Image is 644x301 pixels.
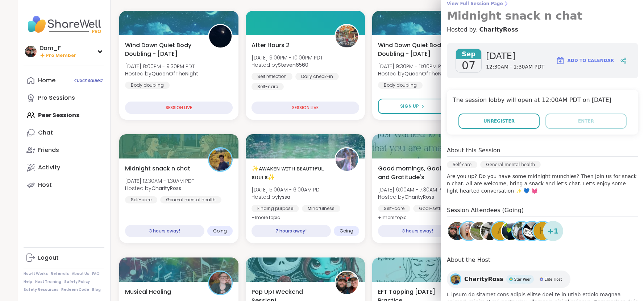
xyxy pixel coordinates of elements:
img: laurareidwitt [512,222,531,240]
a: Host [24,176,104,194]
b: lyssa [278,193,290,201]
a: Safety Resources [24,287,58,292]
img: Steven6560 [336,25,358,48]
span: [DATE] 9:30PM - 11:00PM PDT [378,63,451,70]
h4: Session Attendees (Going) [447,206,638,217]
img: Kevin2025 [470,222,489,240]
span: Going [213,228,227,234]
a: Redeem Code [61,287,89,292]
div: General mental health [480,161,541,168]
span: Hosted by [378,193,448,201]
button: Unregister [458,114,540,129]
span: Add to Calendar [568,57,614,64]
div: 8 hours away! [378,225,457,237]
img: Star Peer [509,277,513,281]
b: CharityRoss [404,193,434,201]
span: Midnight snack n chat [125,164,190,173]
h3: Midnight snack n chat [447,9,638,22]
span: View Full Session Page [447,1,638,7]
p: Are you up? Do you have some midnight munchies? Then join us for snack n chat. All are welcome, b... [447,173,638,194]
span: Wind Down Quiet Body Doubling - [DATE] [378,41,453,58]
div: Home [38,77,55,84]
img: dorothyespinosa26 [523,222,541,240]
b: CharityRoss [151,185,181,192]
span: [DATE] 5:00AM - 6:00AM PDT [252,186,322,193]
div: Goal-setting [413,205,453,212]
a: How It Works [24,271,48,276]
a: Blog [92,287,101,292]
a: CharityRoss [479,25,518,34]
div: Friends [38,146,59,154]
a: A [490,221,511,241]
b: QueenOfTheNight [151,70,198,77]
h4: Hosted by: [447,25,638,34]
div: Mindfulness [302,205,340,212]
a: Kevin2025 [469,221,490,241]
div: Body doubling [125,82,170,89]
span: [DATE] 6:00AM - 7:30AM PDT [378,186,448,193]
span: 40 Scheduled [74,78,103,83]
div: 7 hours away! [252,225,331,237]
a: View Full Session PageMidnight snack n chat [447,1,638,22]
span: Musical Healing [125,288,171,296]
div: 3 hours away! [125,225,204,237]
span: Going [340,228,353,234]
div: Logout [38,254,59,262]
span: Enter [578,118,594,124]
img: irisanne [460,222,478,240]
span: Good mornings, Goal and Gratitude's [378,164,453,182]
a: Home40Scheduled [24,72,104,89]
a: Safety Policy [64,279,90,284]
span: Sep [456,49,481,59]
span: Star Peer [514,277,531,282]
div: Self reflection [252,73,292,80]
a: irisanne [459,221,479,241]
span: Hosted by [252,61,323,69]
b: QueenOfTheNight [404,70,451,77]
h4: About this Session [447,146,500,155]
span: h [539,224,546,238]
span: Elite Host [545,277,562,282]
span: Hosted by [378,70,451,77]
span: [DATE] 9:00PM - 10:00PM PDT [252,54,323,61]
span: ✨ᴀᴡᴀᴋᴇɴ ᴡɪᴛʜ ʙᴇᴀᴜᴛɪғᴜʟ sᴏᴜʟs✨ [252,164,327,182]
div: SESSION LIVE [252,102,359,114]
span: 12:30AM - 1:30AM PDT [486,63,544,71]
img: lyssa [336,148,358,171]
div: Daily check-in [295,73,339,80]
div: Pro Sessions [38,94,75,102]
a: Chat [24,124,104,141]
a: dorothyespinosa26 [522,221,542,241]
img: CharityRoss [451,275,460,284]
span: + 1 [548,226,559,236]
span: Hosted by [125,185,194,192]
a: Friends [24,141,104,159]
span: A [497,224,504,238]
a: Activity [24,159,104,176]
a: Pro Sessions [24,89,104,107]
img: huggy [481,222,499,240]
span: CharityRoss [464,275,503,284]
div: Finding purpose [252,205,299,212]
a: Referrals [51,271,69,276]
div: SESSION LIVE [125,102,233,114]
img: Elite Host [540,277,543,281]
a: Help [24,279,32,284]
a: MoonLeafRaQuel [501,221,521,241]
b: Steven6560 [278,61,308,69]
span: Hosted by [252,193,322,201]
span: Wind Down Quiet Body Doubling - [DATE] [125,41,200,58]
span: [DATE] 8:00PM - 9:30PM PDT [125,63,198,70]
a: CharityRossCharityRossStar PeerStar PeerElite HostElite Host [447,271,570,288]
img: Ash3 [209,272,232,294]
a: Dom_F [447,221,467,241]
a: About Us [72,271,89,276]
div: Dom_F [40,44,76,52]
button: Enter [545,114,627,129]
a: Logout [24,249,104,267]
span: Unregister [483,118,515,124]
img: MoonLeafRaQuel [502,222,520,240]
span: Pro Member [46,53,76,59]
img: CharityRoss [209,148,232,171]
a: huggy [480,221,500,241]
